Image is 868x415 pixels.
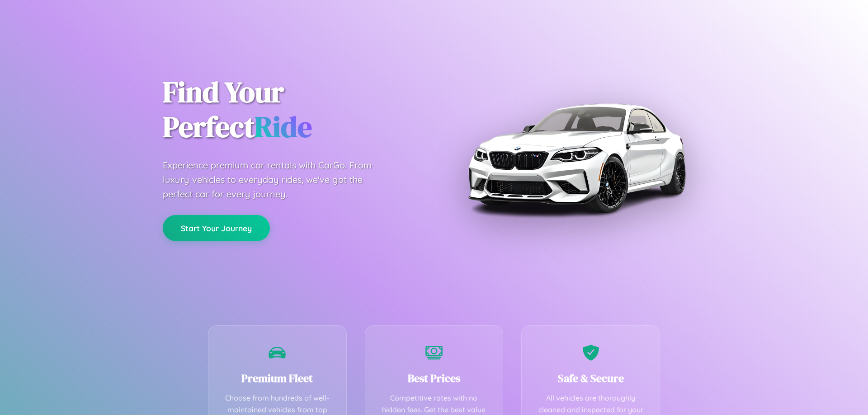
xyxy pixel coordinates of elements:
[463,45,689,271] img: Premium BMW car rental vehicle
[535,371,646,386] h3: Safe & Secure
[379,371,490,386] h3: Best Prices
[222,371,333,386] h3: Premium Fleet
[255,107,312,146] span: Ride
[163,215,270,241] button: Start Your Journey
[163,158,389,201] p: Experience premium car rentals with CarGo. From luxury vehicles to everyday rides, we've got the ...
[163,75,420,145] h1: Find Your Perfect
